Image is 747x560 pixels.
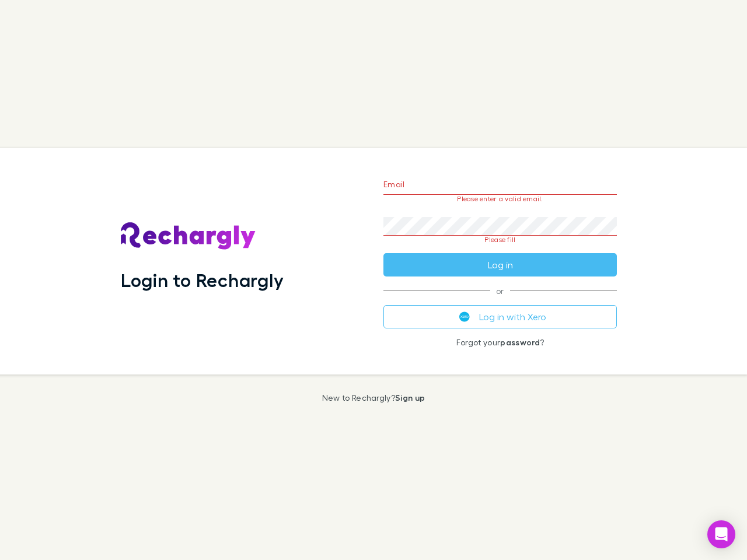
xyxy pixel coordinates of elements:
p: New to Rechargly? [322,393,425,402]
p: Please enter a valid email. [383,195,617,203]
button: Log in [383,253,617,276]
span: or [383,290,617,291]
a: Sign up [395,393,425,402]
p: Forgot your ? [383,338,617,347]
div: Open Intercom Messenger [707,520,735,548]
button: Log in with Xero [383,305,617,328]
a: password [500,337,540,347]
p: Please fill [383,236,617,244]
img: Xero's logo [459,311,470,322]
img: Rechargly's Logo [121,222,256,250]
h1: Login to Rechargly [121,269,284,291]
